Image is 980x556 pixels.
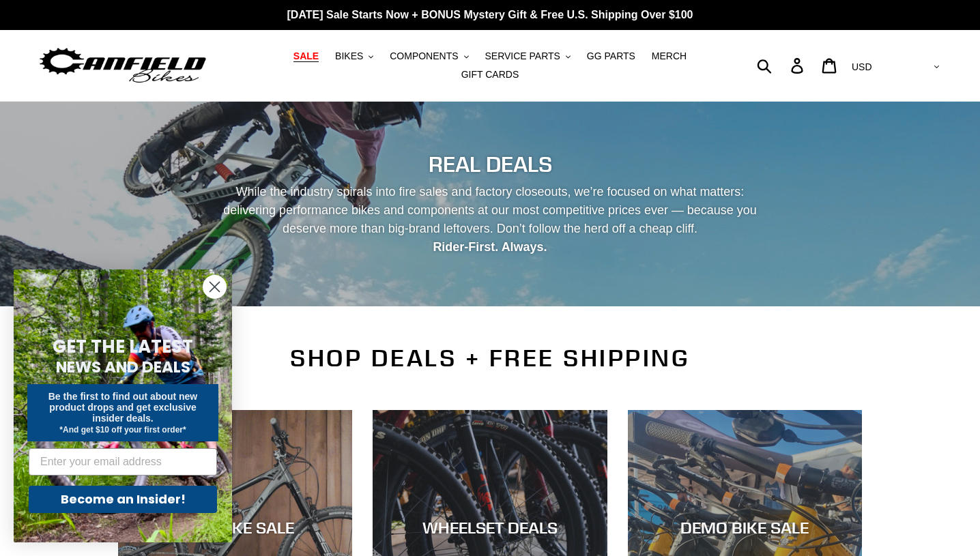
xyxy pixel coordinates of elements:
[118,344,862,372] h2: SHOP DEALS + FREE SHIPPING
[485,50,560,62] span: SERVICE PARTS
[211,183,769,257] p: While the industry spirals into fire sales and factory closeouts, we’re focused on what matters: ...
[118,151,862,177] h2: REAL DEALS
[203,275,227,299] button: Close dialog
[645,47,693,65] a: MERCH
[373,517,607,537] div: WHEELSET DEALS
[764,50,799,81] input: Search
[29,486,217,513] button: Become an Insider!
[455,65,526,84] a: GIFT CARDS
[478,47,577,65] button: SERVICE PARTS
[383,47,475,65] button: COMPONENTS
[580,47,642,65] a: GG PARTS
[38,44,208,87] img: Canfield Bikes
[652,50,687,62] span: MERCH
[293,50,319,62] span: SALE
[390,50,458,62] span: COMPONENTS
[335,50,363,62] span: BIKES
[328,47,380,65] button: BIKES
[628,517,862,537] div: DEMO BIKE SALE
[29,448,217,475] input: Enter your email address
[587,50,635,62] span: GG PARTS
[48,391,198,424] span: Be the first to find out about new product drops and get exclusive insider deals.
[433,240,547,254] strong: Rider-First. Always.
[56,356,190,378] span: NEWS AND DEALS
[287,47,326,65] a: SALE
[59,425,186,435] span: *And get $10 off your first order*
[53,334,193,359] span: GET THE LATEST
[461,69,519,81] span: GIFT CARDS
